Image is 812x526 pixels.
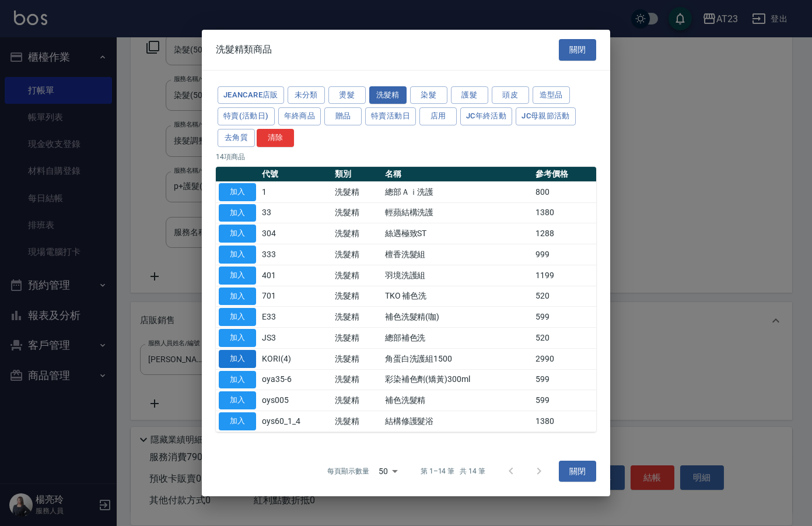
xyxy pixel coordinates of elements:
button: 加入 [219,225,256,243]
td: 角蛋白洗護組1500 [382,348,533,369]
td: 補色洗髮精 [382,390,533,411]
p: 每頁顯示數量 [327,466,369,476]
button: 清除 [257,129,294,147]
td: oys005 [259,390,332,411]
td: 洗髮精 [332,202,382,223]
td: 洗髮精 [332,348,382,369]
button: 加入 [219,308,256,326]
td: 520 [533,286,596,307]
td: 洗髮精 [332,181,382,202]
td: KORI(4) [259,348,332,369]
button: 加入 [219,391,256,409]
td: 彩染補色劑(矯黃)300ml [382,369,533,390]
button: 加入 [219,412,256,430]
button: 造型品 [533,86,570,104]
div: 50 [374,455,402,487]
td: 輕蘋結構洗護 [382,202,533,223]
td: 1 [259,181,332,202]
td: TKO 補色洗 [382,286,533,307]
button: 特賣活動日 [365,107,416,125]
td: 1380 [533,411,596,432]
button: 加入 [219,287,256,306]
td: oys60_1_4 [259,411,332,432]
th: 類別 [332,167,382,182]
button: 加入 [219,371,256,389]
td: 洗髮精 [332,411,382,432]
td: 洗髮精 [332,223,382,244]
button: JC母親節活動 [516,107,576,125]
button: 頭皮 [492,86,529,104]
td: 401 [259,265,332,286]
p: 第 1–14 筆 共 14 筆 [421,466,485,476]
td: 洗髮精 [332,369,382,390]
td: 2990 [533,348,596,369]
button: 護髮 [451,86,488,104]
td: 總部Ａｉ洗護 [382,181,533,202]
button: 洗髮精 [369,86,407,104]
td: 1380 [533,202,596,223]
td: 補色洗髮精(咖) [382,307,533,328]
td: 304 [259,223,332,244]
td: 33 [259,202,332,223]
td: 1288 [533,223,596,244]
td: 1199 [533,265,596,286]
button: JC年終活動 [460,107,512,125]
td: 洗髮精 [332,307,382,328]
td: 800 [533,181,596,202]
p: 14 項商品 [216,152,596,162]
button: 店用 [419,107,457,125]
th: 代號 [259,167,332,182]
td: oya35-6 [259,369,332,390]
td: 333 [259,244,332,265]
span: 洗髮精類商品 [216,44,272,55]
td: 洗髮精 [332,244,382,265]
td: 599 [533,369,596,390]
button: 關閉 [559,39,596,61]
td: 999 [533,244,596,265]
td: 洗髮精 [332,390,382,411]
button: 關閉 [559,461,596,482]
td: 結構修護髮浴 [382,411,533,432]
button: 加入 [219,204,256,222]
button: 加入 [219,350,256,368]
button: 加入 [219,329,256,347]
button: 加入 [219,183,256,201]
td: 檀香洗髮組 [382,244,533,265]
th: 參考價格 [533,167,596,182]
button: 加入 [219,266,256,285]
td: 羽境洗護組 [382,265,533,286]
button: 未分類 [288,86,325,104]
button: 去角質 [218,129,255,147]
td: JS3 [259,328,332,349]
td: 599 [533,307,596,328]
button: 年終商品 [278,107,321,125]
td: 洗髮精 [332,286,382,307]
button: JeanCare店販 [218,86,284,104]
td: 洗髮精 [332,328,382,349]
button: 贈品 [324,107,362,125]
td: E33 [259,307,332,328]
td: 520 [533,328,596,349]
td: 絲遇極致ST [382,223,533,244]
button: 燙髮 [328,86,366,104]
td: 洗髮精 [332,265,382,286]
td: 701 [259,286,332,307]
td: 總部補色洗 [382,328,533,349]
button: 染髮 [410,86,447,104]
td: 599 [533,390,596,411]
th: 名稱 [382,167,533,182]
button: 加入 [219,246,256,264]
button: 特賣(活動日) [218,107,275,125]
